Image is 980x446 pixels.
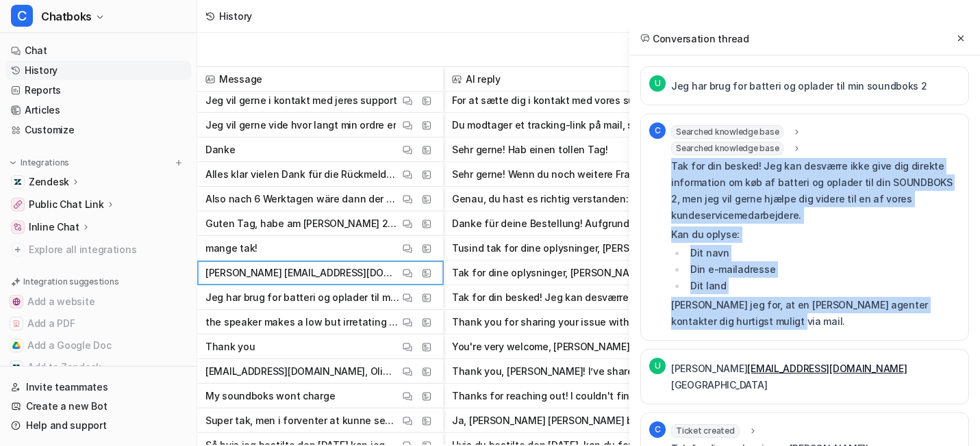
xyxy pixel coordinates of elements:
button: Du modtager et tracking-link på mail, så snart din ordre [PERSON_NAME] [PERSON_NAME] lager. Lever... [452,113,719,137]
a: Create a new Bot [5,397,191,416]
p: Integrations [21,157,69,168]
button: Tusind tak for dine oplysninger, [PERSON_NAME]! En af vores agenter vender tilbage til dig så hur... [452,236,719,261]
button: Add a PDFAdd a PDF [5,313,191,334]
img: Add a website [12,298,21,306]
p: Also nach 6 Werktagen wäre dann der Dienstag den ich mich dann nochmal melden soll falls nichts g... [205,187,399,211]
img: Public Chat Link [14,200,22,209]
button: Emoji picker [21,385,32,396]
a: Chat [5,41,191,60]
li: Dit navn [686,245,960,261]
img: Add a Google Doc [12,341,21,350]
button: Tak for dine oplysninger, [PERSON_NAME]! Jeg har givet din forespørgsel videre, og en af vores ag... [452,261,719,285]
p: Jeg har brug for batteri og oplader til min soundboks 2 [205,285,399,310]
button: Sehr gerne! Hab einen tollen Tag! [452,137,719,162]
img: Zendesk [14,178,22,186]
a: Articles [5,101,191,120]
p: Jeg har brug for batteri og oplader til min soundboks 2 [671,78,927,94]
button: Ja, [PERSON_NAME] [PERSON_NAME] bestilles til [PERSON_NAME] i [GEOGRAPHIC_DATA], men der kan være... [452,408,719,433]
button: You're very welcome, [PERSON_NAME]! If you have any more questions or need further assistance in ... [452,334,719,359]
div: Hi [PERSON_NAME], ​ [22,263,214,289]
button: Home [214,5,240,31]
p: Guten Tag, habe am [PERSON_NAME] 2 Lightboks bestellt unter der Soundboks DE BESTELLUNG #65317-5 ... [205,211,399,236]
p: Danke [205,137,236,162]
h1: eesel [66,7,95,17]
img: Inline Chat [14,223,22,231]
span: Searched knowledge base [671,125,783,139]
p: [PERSON_NAME] jeg for, at en [PERSON_NAME] agenter kontakter dig hurtigst muligt via mail. [671,297,960,330]
p: the speaker makes a low but irretating sound [205,310,399,334]
button: Thanks for reaching out! I couldn't find troubleshooting steps specifically for charging issues w... [452,384,719,408]
button: Integrations [5,156,73,170]
img: Add to Zendesk [12,363,21,371]
span: Explore all integrations [29,239,186,261]
li: Din e-mailadresse [686,261,960,278]
p: Jeg vil gerne vide hvor langt min ordre er [205,113,396,137]
p: [PERSON_NAME] [EMAIL_ADDRESS][DOMAIN_NAME] [GEOGRAPHIC_DATA] [205,261,399,285]
p: Integration suggestions [23,276,118,288]
textarea: Message… [12,356,262,380]
span: Chatboks [41,7,92,26]
button: Sehr gerne! Wenn du noch weitere Fragen hast, [PERSON_NAME] dich jederzeit. Viel Freude mit deine... [452,162,719,187]
button: Add a websiteAdd a website [5,291,191,313]
a: Help and support [5,416,191,435]
p: [EMAIL_ADDRESS][DOMAIN_NAME], Oliwer, [GEOGRAPHIC_DATA], Generation 2 [205,359,399,384]
a: Customize [5,120,191,140]
button: Upload attachment [65,385,76,396]
span: U [649,358,666,374]
p: Thank you [205,334,255,359]
p: [PERSON_NAME] [GEOGRAPHIC_DATA] [671,360,960,393]
button: For at sætte dig i kontakt med vores support skal jeg lige have lidt flere oplysninger: - Dit ful... [452,88,719,113]
button: Gif picker [43,385,54,396]
button: Thank you for sharing your issue with the low and irritating sound from your speaker. I couldn't ... [452,310,719,334]
span: AI reply [449,67,722,92]
button: Thank you, [PERSON_NAME]! I’ve shared your details with our team. One of our agents will get back... [452,359,719,384]
button: Add a Google DocAdd a Google Doc [5,334,191,356]
div: History [219,9,252,23]
li: Dit land [686,278,960,294]
button: Genau, du hast es richtig verstanden: Die 6 Werktage werden ab dem nächsten Werktag nach deiner B... [452,187,719,211]
p: mange tak! [205,236,257,261]
span: Message [203,67,438,92]
p: Active 45m ago [66,17,136,31]
span: C [11,5,33,27]
p: Jeg vil gerne i kontakt med jeres support [205,88,397,113]
span: C [649,421,666,438]
img: explore all integrations [11,243,25,257]
a: Reports [5,81,191,100]
span: Ticket created [671,424,740,438]
button: Send a message… [235,380,257,402]
button: Danke für deine Bestellung! Aufgrund der hohen Nachfrage gibt es bei der Lightboks aktuell Liefer... [452,211,719,236]
img: menu_add.svg [174,158,184,168]
a: [EMAIL_ADDRESS][DOMAIN_NAME] [747,363,907,374]
p: Alles klar vielen Dank für die Rückmeldung [205,162,399,187]
a: Explore all integrations [5,240,191,259]
p: Zendesk [29,175,69,189]
img: Add a PDF [12,319,21,328]
p: Super tak, men i forventer at kunne sende lightbox til [GEOGRAPHIC_DATA] i denne uge? [205,408,399,433]
div: Close [240,5,265,30]
p: Tak for din besked! Jeg kan desværre ikke give dig direkte information om køb af batteri og oplad... [671,158,960,224]
span: C [649,122,666,139]
p: My soundboks wont charge [205,384,335,408]
p: Kan du oplyse: [671,226,960,243]
span: U [649,75,666,92]
p: Inline Chat [29,220,79,234]
a: History [5,61,191,80]
img: expand menu [8,158,18,168]
button: Tak for din besked! Jeg kan desværre ikke give dig direkte information om køb af batteri og oplad... [452,285,719,310]
span: Searched knowledge base [671,142,783,155]
button: Add to ZendeskAdd to Zendesk [5,356,191,378]
button: go back [9,5,35,31]
p: Public Chat Link [29,198,104,211]
a: Invite teammates [5,378,191,397]
h2: Conversation thread [640,31,749,46]
img: Profile image for eesel [39,8,61,29]
div: leonie@soundboks.com says… [11,59,263,254]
